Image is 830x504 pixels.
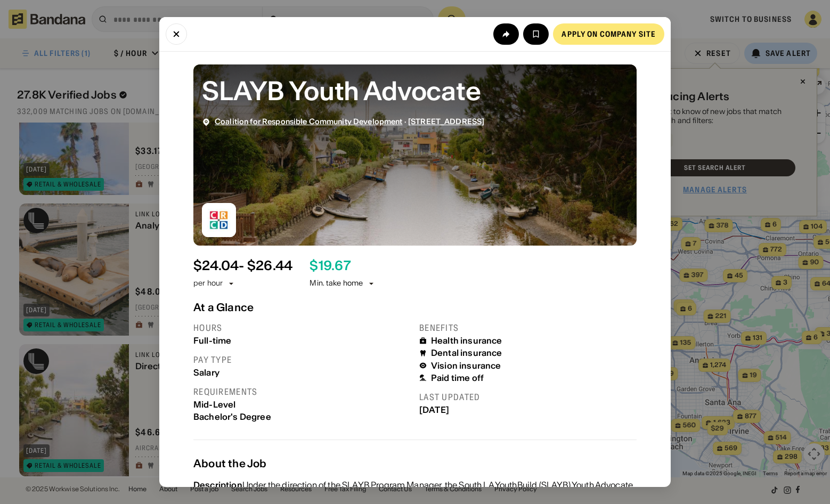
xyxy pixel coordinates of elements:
div: Mid-Level [193,400,411,410]
button: Close [166,23,187,45]
div: Benefits [419,322,637,334]
div: · [215,117,484,126]
div: Pay type [193,354,411,365]
div: At a Glance [193,301,637,314]
div: Hours [193,322,411,334]
div: Min. take home [310,278,376,289]
div: Full-time [193,336,411,346]
span: Coalition for Responsible Community Development [215,117,403,126]
div: SLAYB Youth Advocate [202,73,628,109]
div: Description [193,479,242,490]
div: Last updated [419,392,637,403]
div: [DATE] [419,405,637,415]
div: Vision insurance [431,361,501,371]
div: $ 19.67 [310,258,351,274]
div: Apply on company site [562,30,656,38]
div: per hour [193,278,223,289]
div: Requirements [193,386,411,397]
span: [STREET_ADDRESS] [408,117,484,126]
div: Paid time off [431,373,484,383]
div: About the Job [193,457,637,470]
div: Health insurance [431,336,502,346]
div: Bachelor's Degree [193,412,411,422]
img: Coalition for Responsible Community Development logo [202,203,236,237]
div: $ 24.04 - $26.44 [193,258,292,274]
div: Dental insurance [431,348,502,358]
div: Salary [193,368,411,378]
